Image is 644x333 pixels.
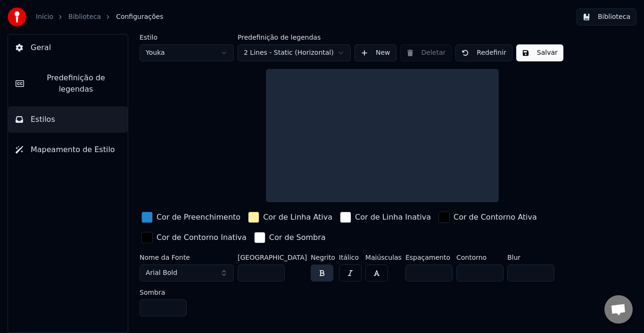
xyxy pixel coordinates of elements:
[140,254,234,261] label: Nome da Fonte
[157,212,240,223] div: Cor de Preenchimento
[32,72,120,95] span: Predefinição de legendas
[140,230,248,245] button: Cor de Contorno Inativa
[8,106,128,133] button: Estilos
[269,232,326,243] div: Cor de Sombra
[157,232,247,243] div: Cor de Contorno Inativa
[246,210,334,225] button: Cor de Linha Ativa
[36,12,163,22] nav: breadcrumb
[516,44,563,61] button: Salvar
[116,12,163,22] span: Configurações
[140,289,187,296] label: Sombra
[507,254,554,261] label: Blur
[355,212,431,223] div: Cor de Linha Inativa
[31,114,55,125] span: Estilos
[68,12,101,22] a: Biblioteca
[365,254,402,261] label: Maiúsculas
[238,254,307,261] label: [GEOGRAPHIC_DATA]
[338,210,433,225] button: Cor de Linha Inativa
[355,44,396,61] button: New
[263,212,332,223] div: Cor de Linha Ativa
[454,212,537,223] div: Cor de Contorno Ativa
[8,8,26,26] img: youka
[238,34,351,41] label: Predefinição de legendas
[8,65,128,102] button: Predefinição de legendas
[31,144,115,155] span: Mapeamento de Estilo
[31,42,51,53] span: Geral
[8,34,128,61] button: Geral
[339,254,362,261] label: Itálico
[140,34,234,41] label: Estilo
[456,254,504,261] label: Contorno
[405,254,453,261] label: Espaçamento
[577,9,636,26] button: Biblioteca
[604,295,633,324] div: Bate-papo aberto
[146,268,177,278] span: Arial Bold
[8,137,128,163] button: Mapeamento de Estilo
[36,12,53,22] a: Início
[437,210,539,225] button: Cor de Contorno Ativa
[252,230,328,245] button: Cor de Sombra
[311,254,335,261] label: Negrito
[455,44,512,61] button: Redefinir
[140,210,242,225] button: Cor de Preenchimento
